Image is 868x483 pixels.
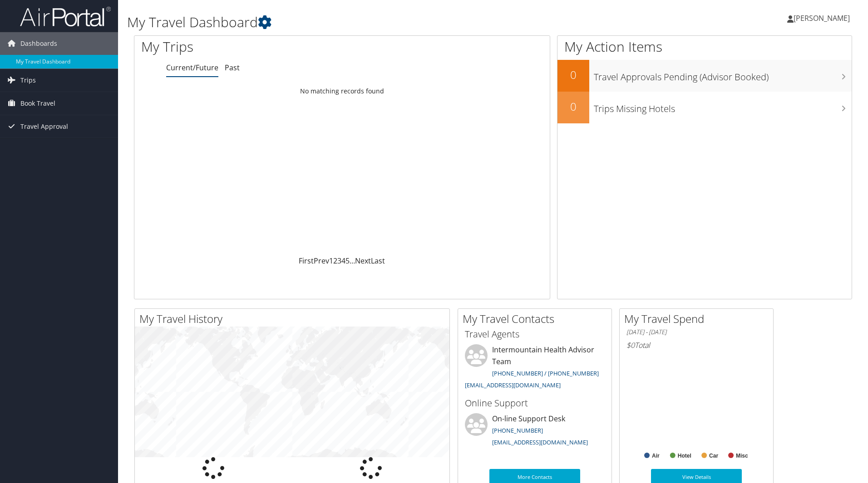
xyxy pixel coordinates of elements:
[355,256,371,266] a: Next
[139,311,449,327] h2: My Travel History
[794,13,850,23] span: [PERSON_NAME]
[333,256,337,266] a: 2
[337,256,341,266] a: 3
[127,13,615,32] h1: My Travel Dashboard
[350,256,355,266] span: …
[20,69,36,92] span: Trips
[557,99,589,114] h2: 0
[460,344,609,393] li: Intermountain Health Advisor Team
[492,438,588,446] a: [EMAIL_ADDRESS][DOMAIN_NAME]
[787,5,859,32] a: [PERSON_NAME]
[299,256,314,266] a: First
[141,37,370,56] h1: My Trips
[20,6,111,27] img: airportal-logo.png
[465,381,561,389] a: [EMAIL_ADDRESS][DOMAIN_NAME]
[678,453,691,459] text: Hotel
[709,453,718,459] text: Car
[134,83,550,99] td: No matching records found
[557,60,852,92] a: 0Travel Approvals Pending (Advisor Booked)
[463,311,612,327] h2: My Travel Contacts
[329,256,333,266] a: 1
[20,115,68,138] span: Travel Approval
[371,256,385,266] a: Last
[460,413,609,450] li: On-line Support Desk
[557,37,852,56] h1: My Action Items
[652,453,660,459] text: Air
[225,63,240,73] a: Past
[557,92,852,123] a: 0Trips Missing Hotels
[492,426,543,434] a: [PHONE_NUMBER]
[341,256,345,266] a: 4
[345,256,350,266] a: 5
[314,256,329,266] a: Prev
[626,340,635,350] span: $0
[624,311,773,327] h2: My Travel Spend
[626,328,766,337] h6: [DATE] - [DATE]
[557,67,589,83] h2: 0
[465,328,605,341] h3: Travel Agents
[626,340,766,350] h6: Total
[465,397,605,410] h3: Online Support
[594,66,852,83] h3: Travel Approvals Pending (Advisor Booked)
[594,98,852,115] h3: Trips Missing Hotels
[20,32,57,55] span: Dashboards
[492,369,599,377] a: [PHONE_NUMBER] / [PHONE_NUMBER]
[736,453,748,459] text: Misc
[166,63,218,73] a: Current/Future
[20,92,55,115] span: Book Travel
